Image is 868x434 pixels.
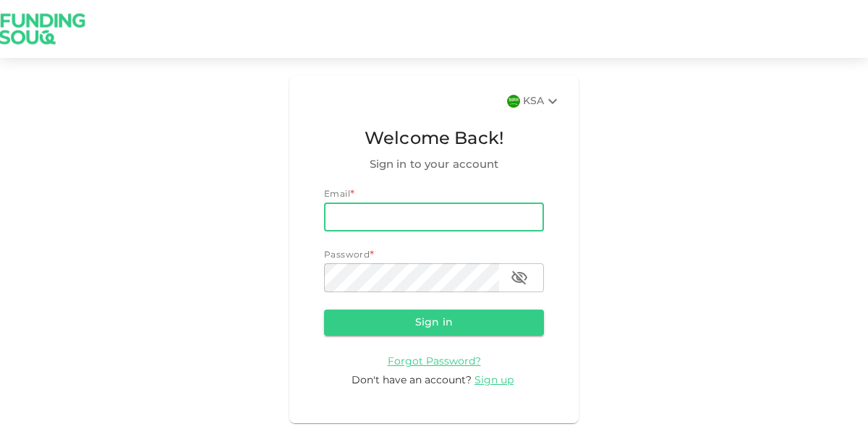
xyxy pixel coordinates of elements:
[523,93,561,110] div: KSA
[324,156,544,174] span: Sign in to your account
[507,95,520,108] img: flag-sa.b9a346574cdc8950dd34b50780441f57.svg
[324,203,544,231] input: email
[324,310,544,336] button: Sign in
[324,251,370,260] span: Password
[324,126,544,153] span: Welcome Back!
[475,375,514,386] span: Sign up
[388,357,481,367] span: Forgot Password?
[388,356,481,367] a: Forgot Password?
[324,263,499,292] input: password
[352,375,472,386] span: Don't have an account?
[324,190,350,199] span: Email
